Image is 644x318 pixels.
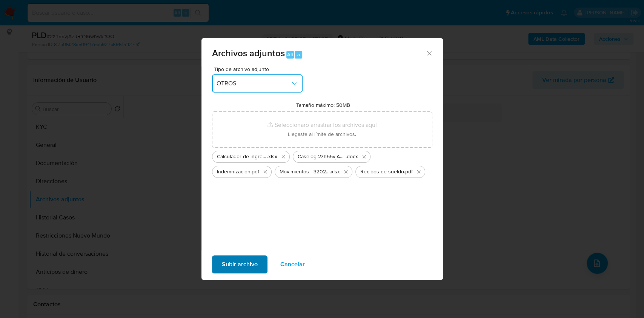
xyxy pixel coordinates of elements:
span: .pdf [251,168,259,176]
span: Caselog 2zh55vjAZJRrrN6whwkjfOOj [298,153,346,161]
span: .xlsx [267,153,277,161]
span: .pdf [404,168,413,176]
span: Recibos de sueldo [360,168,404,176]
span: Calculador de ingresos [217,153,267,161]
button: Eliminar Movimientos - 320284872.xlsx [341,167,350,176]
span: Tipo de archivo adjunto [214,66,304,72]
button: Eliminar Calculador de ingresos.xlsx [279,152,288,161]
span: Archivos adjuntos [212,46,285,60]
span: Indemnizacion [217,168,251,176]
button: Eliminar Caselog 2zh55vjAZJRrrN6whwkjfOOj.docx [360,152,369,161]
button: Cancelar [271,255,315,273]
span: a [297,51,300,58]
button: Subir archivo [212,255,267,273]
span: .docx [346,153,358,161]
span: Movimientos - 320284872 [280,168,330,176]
ul: Archivos seleccionados [212,148,432,178]
button: OTROS [212,74,303,93]
span: Cancelar [280,256,305,273]
span: Subir archivo [222,256,258,273]
span: Alt [287,51,293,58]
button: Cerrar [426,49,432,56]
label: Tamaño máximo: 50MB [296,102,350,108]
button: Eliminar Recibos de sueldo.pdf [414,167,423,176]
span: OTROS [217,80,290,87]
span: .xlsx [330,168,340,176]
button: Eliminar Indemnizacion.pdf [261,167,270,176]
